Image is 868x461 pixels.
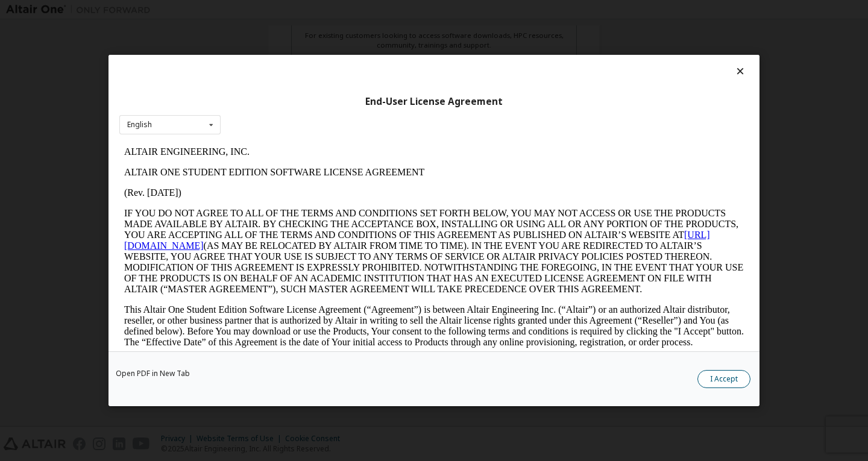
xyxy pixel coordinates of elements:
[5,25,624,36] p: ALTAIR ONE STUDENT EDITION SOFTWARE LICENSE AGREEMENT
[116,370,190,377] a: Open PDF in New Tab
[5,66,624,153] p: IF YOU DO NOT AGREE TO ALL OF THE TERMS AND CONDITIONS SET FORTH BELOW, YOU MAY NOT ACCESS OR USE...
[5,46,624,57] p: (Rev. [DATE])
[119,96,749,108] div: End-User License Agreement
[5,5,624,16] p: ALTAIR ENGINEERING, INC.
[127,121,152,128] div: English
[5,163,624,206] p: This Altair One Student Edition Software License Agreement (“Agreement”) is between Altair Engine...
[697,370,750,388] button: I Accept
[5,88,591,109] a: [URL][DOMAIN_NAME]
